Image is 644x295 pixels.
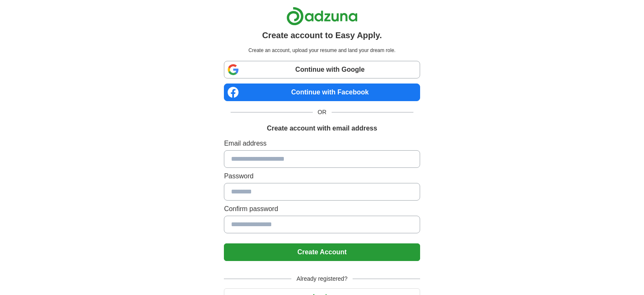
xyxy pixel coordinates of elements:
[224,138,420,149] label: Email address
[286,7,358,26] img: Adzuna logo
[262,29,382,42] h1: Create account to Easy Apply.
[313,108,332,117] span: OR
[291,274,352,283] span: Already registered?
[224,84,420,101] a: Continue with Facebook
[267,123,377,133] h1: Create account with email address
[224,243,420,261] button: Create Account
[224,61,420,78] a: Continue with Google
[224,171,420,181] label: Password
[226,47,418,54] p: Create an account, upload your resume and land your dream role.
[224,204,420,214] label: Confirm password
